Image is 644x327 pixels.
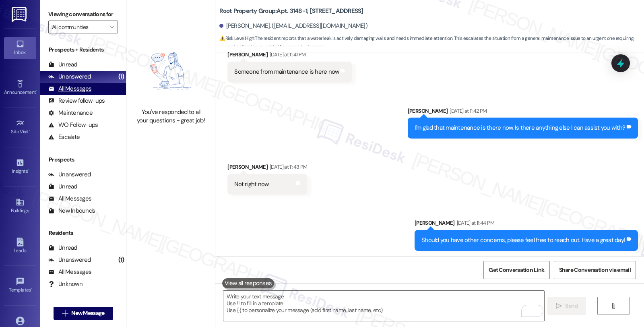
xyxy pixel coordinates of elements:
div: Maintenance [48,109,93,117]
div: All Messages [48,85,91,93]
div: Prospects [40,155,126,164]
i:  [610,303,616,309]
div: [DATE] at 11:44 PM [455,219,494,227]
a: Insights • [4,156,36,178]
span: • [29,128,30,133]
div: All Messages [48,268,91,276]
div: New Inbounds [48,207,95,215]
div: Review follow-ups [48,97,105,105]
a: Inbox [4,37,36,59]
span: • [28,167,29,173]
div: Residents [40,229,126,237]
div: I'm glad that maintenance is there now. Is there anything else I can assist you with? [415,124,625,132]
div: [PERSON_NAME] [408,107,638,118]
input: All communities [52,21,105,33]
strong: ⚠️ Risk Level: High [219,35,254,41]
div: (1) [116,254,126,266]
a: Leads [4,235,36,257]
div: [DATE] at 11:43 PM [268,163,307,171]
span: New Message [71,309,104,317]
span: Share Conversation via email [559,266,631,274]
img: ResiDesk Logo [12,7,28,22]
div: [PERSON_NAME] [227,163,307,174]
span: • [36,88,37,94]
button: Send [547,297,586,315]
a: Templates • [4,275,36,296]
i:  [62,310,68,317]
div: Someone from maintenance is here now [234,68,339,76]
div: Unanswered [48,170,91,179]
div: [PERSON_NAME] [415,219,638,230]
img: empty-state [135,38,206,103]
span: • [31,286,32,292]
span: Get Conversation Link [489,266,544,274]
div: (1) [116,70,126,83]
button: Share Conversation via email [554,261,636,279]
button: Get Conversation Link [483,261,549,279]
div: Escalate [48,133,80,141]
div: Prospects + Residents [40,46,126,54]
div: All Messages [48,195,91,203]
div: [DATE] at 11:41 PM [268,50,305,59]
div: Not right now [234,180,268,188]
textarea: To enrich screen reader interactions, please activate Accessibility in Grammarly extension settings [223,291,544,321]
a: Buildings [4,195,36,217]
div: [DATE] at 11:42 PM [448,107,487,115]
i:  [109,24,114,30]
div: Unread [48,244,77,252]
a: Site Visit • [4,116,36,138]
label: Viewing conversations for [48,8,118,21]
button: New Message [54,307,113,320]
div: Unknown [48,280,83,288]
div: WO Follow-ups [48,121,98,129]
div: [PERSON_NAME]. ([EMAIL_ADDRESS][DOMAIN_NAME]) [219,22,367,30]
b: Root Property Group: Apt. 3148-1, [STREET_ADDRESS] [219,7,363,15]
div: [PERSON_NAME] [227,50,352,62]
div: Unanswered [48,72,91,81]
div: Unread [48,60,77,69]
div: Unanswered [48,256,91,264]
span: Send [565,302,578,310]
i:  [556,303,562,309]
div: You've responded to all your questions - great job! [135,108,206,125]
div: Unread [48,182,77,191]
span: : The resident reports that a water leak is actively damaging walls and needs immediate attention... [219,34,644,52]
div: Should you have other concerns, please feel free to reach out. Have a great day! [421,236,625,244]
